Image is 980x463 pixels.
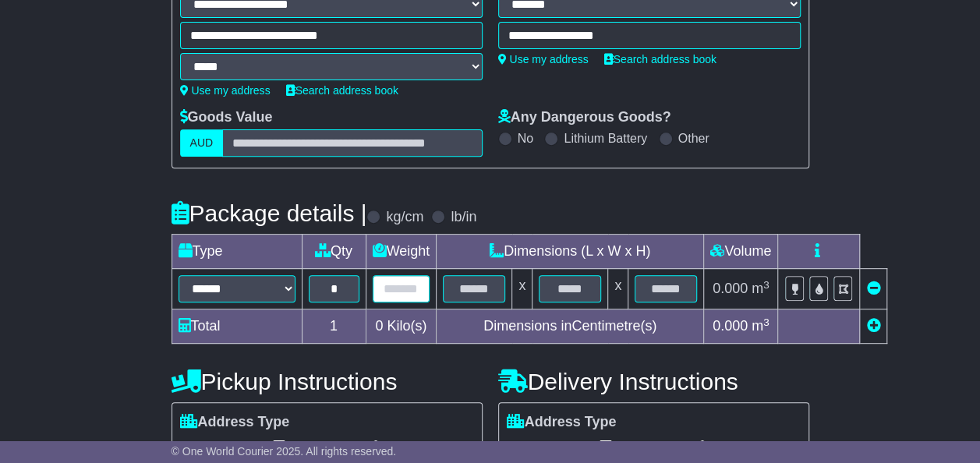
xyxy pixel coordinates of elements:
label: Other [678,131,709,146]
label: Lithium Battery [564,131,647,146]
h4: Pickup Instructions [172,369,483,394]
span: Air & Sea Depot [695,435,800,459]
td: Weight [366,235,437,269]
label: Address Type [180,414,290,431]
td: Total [172,309,302,344]
td: Kilo(s) [366,309,437,344]
span: 0 [375,318,383,334]
a: Add new item [866,318,880,334]
span: Commercial [598,435,679,459]
td: x [512,269,532,309]
h4: Delivery Instructions [498,369,809,394]
span: Commercial [271,435,352,459]
span: Residential [180,435,256,459]
a: Search address book [604,53,716,65]
a: Search address book [286,84,398,97]
td: Dimensions (L x W x H) [437,235,704,269]
td: 1 [302,309,366,344]
td: Volume [704,235,778,269]
label: Address Type [507,414,617,431]
span: Residential [507,435,582,459]
sup: 3 [763,279,769,291]
td: Type [172,235,302,269]
a: Use my address [498,53,589,65]
td: x [608,269,628,309]
label: AUD [180,129,224,157]
a: Use my address [180,84,271,97]
label: kg/cm [386,209,423,226]
span: m [752,318,769,334]
span: 0.000 [713,318,748,334]
label: lb/in [451,209,476,226]
sup: 3 [763,316,769,328]
span: Air & Sea Depot [368,435,473,459]
span: 0.000 [713,281,748,296]
td: Qty [302,235,366,269]
a: Remove this item [866,281,880,296]
span: m [752,281,769,296]
td: Dimensions in Centimetre(s) [437,309,704,344]
h4: Package details | [172,200,367,226]
label: Any Dangerous Goods? [498,109,671,126]
span: © One World Courier 2025. All rights reserved. [172,445,397,458]
label: Goods Value [180,109,273,126]
label: No [518,131,533,146]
